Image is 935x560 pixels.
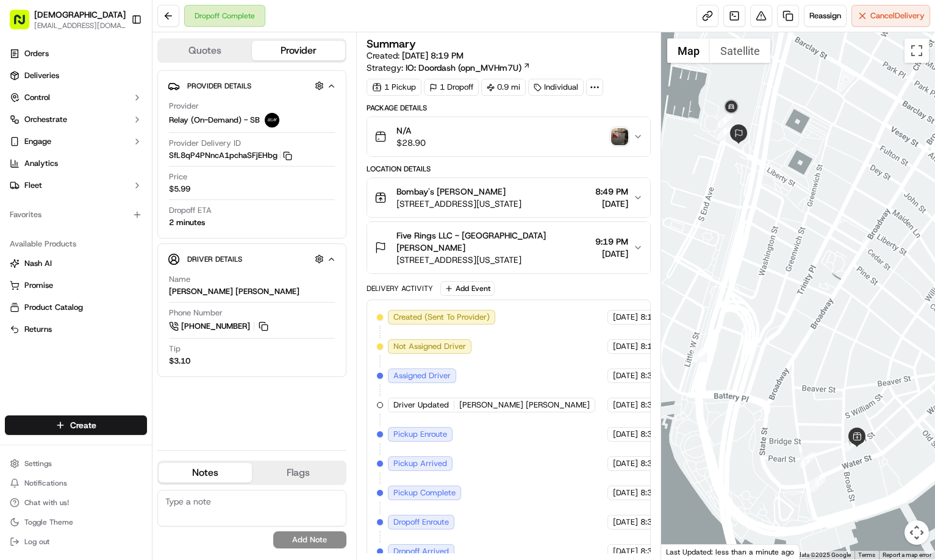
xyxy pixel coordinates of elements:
[393,370,451,381] span: Assigned Driver
[5,44,147,63] a: Orders
[905,38,929,63] button: Toggle fullscreen view
[5,514,147,531] button: Toggle Theme
[169,115,260,126] span: Relay (On-Demand) - SB
[5,154,147,173] a: Analytics
[5,475,147,492] button: Notifications
[424,79,479,96] div: 1 Dropoff
[5,132,147,151] button: Engage
[12,178,22,188] div: 📗
[406,62,531,74] a: IO: Doordash (opn_MVHm7U)
[24,478,67,488] span: Notifications
[640,487,687,498] span: 8:33 PM EDT
[169,184,190,195] span: $5.99
[809,10,841,21] span: Reassign
[24,537,49,547] span: Log out
[5,176,147,195] button: Fleet
[640,458,687,469] span: 8:31 PM EDT
[640,429,687,440] span: 8:30 PM EDT
[24,302,83,313] span: Product Catalog
[367,164,651,174] div: Location Details
[32,79,220,92] input: Got a question? Start typing here...
[667,38,710,63] button: Show street map
[784,551,851,558] span: Map data ©2025 Google
[640,400,687,411] span: 8:30 PM EDT
[5,254,147,273] button: Nash AI
[905,520,929,545] button: Map camera controls
[169,217,205,228] div: 2 minutes
[5,320,147,339] button: Returns
[252,41,345,60] button: Provider
[169,286,299,297] div: [PERSON_NAME] [PERSON_NAME]
[393,546,449,557] span: Dropoff Arrived
[613,487,638,498] span: [DATE]
[393,458,447,469] span: Pickup Arrived
[5,276,147,295] button: Promise
[5,234,147,254] div: Available Products
[613,458,638,469] span: [DATE]
[70,419,96,431] span: Create
[169,150,292,161] button: SfL8qP4PNncA1pchaSFjEHbg
[396,124,426,137] span: N/A
[5,298,147,317] button: Product Catalog
[595,198,628,210] span: [DATE]
[121,207,148,216] span: Pylon
[34,9,126,21] span: [DEMOGRAPHIC_DATA]
[5,88,147,107] button: Control
[24,177,93,189] span: Knowledge Base
[640,517,687,528] span: 8:39 PM EDT
[367,222,650,273] button: Five Rings LLC - [GEOGRAPHIC_DATA] [PERSON_NAME][STREET_ADDRESS][US_STATE]9:19 PM[DATE]
[717,112,733,128] div: 6
[187,254,242,264] span: Driver Details
[883,551,931,558] a: Report a map error
[367,178,650,217] button: Bombay's [PERSON_NAME][STREET_ADDRESS][US_STATE]8:49 PM[DATE]
[24,136,51,147] span: Engage
[12,117,34,138] img: 1736555255976-a54dd68f-1ca7-489b-9aae-adbdc363a1c4
[664,544,704,559] a: Open this area in Google Maps (opens a new window)
[367,62,531,74] div: Strategy:
[367,38,416,49] h3: Summary
[169,343,181,354] span: Tip
[24,498,69,508] span: Chat with us!
[613,517,638,528] span: [DATE]
[169,138,241,149] span: Provider Delivery ID
[396,229,590,254] span: Five Rings LLC - [GEOGRAPHIC_DATA] [PERSON_NAME]
[595,185,628,198] span: 8:49 PM
[661,544,800,559] div: Last Updated: less than a minute ago
[613,400,638,411] span: [DATE]
[367,49,464,62] span: Created:
[98,172,201,194] a: 💻API Documentation
[613,312,638,323] span: [DATE]
[851,5,930,27] button: CancelDelivery
[710,38,770,63] button: Show satellite imagery
[103,178,113,188] div: 💻
[169,356,190,367] div: $3.10
[169,274,190,285] span: Name
[10,302,142,313] a: Product Catalog
[613,370,638,381] span: [DATE]
[613,429,638,440] span: [DATE]
[24,324,52,335] span: Returns
[5,110,147,129] button: Orchestrate
[10,280,142,291] a: Promise
[440,281,495,296] button: Add Event
[393,312,490,323] span: Created (Sent To Provider)
[24,70,59,81] span: Deliveries
[459,400,590,411] span: [PERSON_NAME] [PERSON_NAME]
[207,120,222,135] button: Start new chat
[804,5,847,27] button: Reassign
[24,158,58,169] span: Analytics
[595,248,628,260] span: [DATE]
[86,206,148,216] a: Powered byPylon
[396,185,506,198] span: Bombay's [PERSON_NAME]
[5,533,147,550] button: Log out
[5,5,126,34] button: [DEMOGRAPHIC_DATA][EMAIL_ADDRESS][DOMAIN_NAME]
[5,494,147,511] button: Chat with us!
[169,101,199,112] span: Provider
[169,307,223,318] span: Phone Number
[24,48,49,59] span: Orders
[7,172,98,194] a: 📗Knowledge Base
[159,463,252,483] button: Notes
[34,21,126,31] span: [EMAIL_ADDRESS][DOMAIN_NAME]
[692,346,708,362] div: 4
[528,79,584,96] div: Individual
